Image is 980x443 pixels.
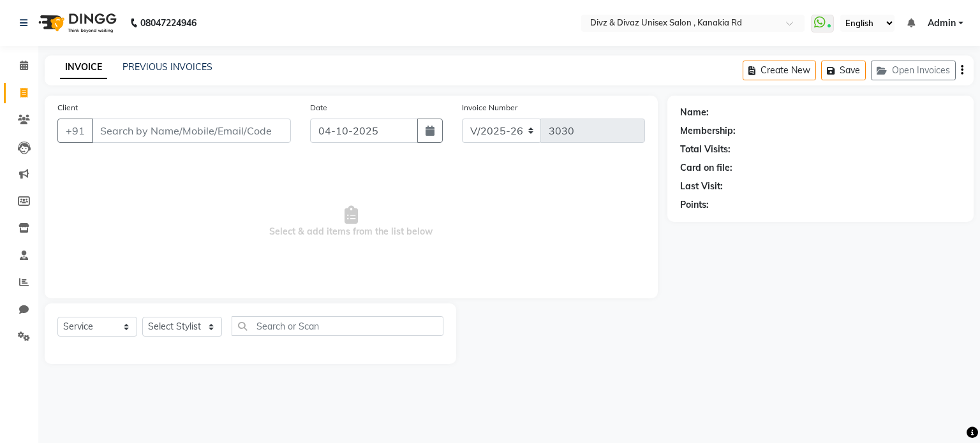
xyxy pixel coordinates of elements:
[57,158,645,286] span: Select & add items from the list below
[680,198,709,212] div: Points:
[680,180,723,193] div: Last Visit:
[60,56,107,79] a: INVOICE
[232,316,443,336] input: Search or Scan
[680,161,732,175] div: Card on file:
[680,124,736,138] div: Membership:
[928,17,956,30] span: Admin
[821,61,866,80] button: Save
[310,102,327,113] label: Date
[122,61,212,73] a: PREVIOUS INVOICES
[33,5,120,41] img: logo
[680,106,709,119] div: Name:
[140,5,197,41] b: 08047224946
[871,61,956,80] button: Open Invoices
[680,143,731,156] div: Total Visits:
[57,119,93,143] button: +91
[92,119,291,143] input: Search by Name/Mobile/Email/Code
[57,102,78,113] label: Client
[743,61,816,80] button: Create New
[462,102,517,113] label: Invoice Number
